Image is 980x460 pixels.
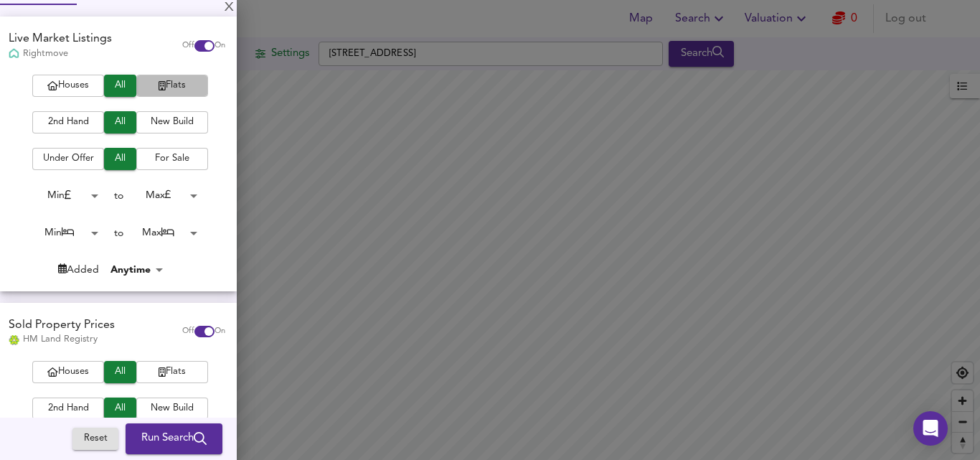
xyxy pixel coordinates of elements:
div: Max [123,184,202,207]
button: Under Offer [32,148,104,170]
span: All [111,151,129,167]
div: to [114,226,123,240]
button: All [104,398,136,420]
span: Off [182,40,194,52]
button: 2nd Hand [32,111,104,133]
span: New Build [143,114,201,131]
button: For Sale [136,148,208,170]
div: Added [58,263,99,277]
button: Flats [136,361,208,383]
span: On [215,326,225,337]
span: 2nd Hand [39,114,97,131]
span: New Build [143,400,201,417]
button: All [104,111,136,133]
span: Reset [80,431,111,448]
div: Open Intercom Messenger [913,411,948,446]
span: All [111,400,129,417]
button: Houses [32,75,104,97]
button: Run Search [126,424,222,454]
span: Flats [143,78,201,94]
div: Max [123,222,202,244]
button: 2nd Hand [32,398,104,420]
div: to [114,189,123,203]
div: Anytime [106,263,168,277]
span: On [215,40,225,52]
button: All [104,148,136,170]
div: Rightmove [9,47,112,60]
button: New Build [136,111,208,133]
img: Land Registry [9,335,19,345]
div: Sold Property Prices [9,317,115,334]
button: All [104,361,136,383]
span: For Sale [143,151,201,167]
button: Houses [32,361,104,383]
span: Houses [39,78,97,94]
div: X [225,3,234,13]
div: HM Land Registry [9,333,115,346]
img: Rightmove [9,48,19,60]
span: Off [182,326,194,337]
button: Reset [72,428,118,451]
button: All [104,75,136,97]
button: New Build [136,398,208,420]
span: Flats [143,364,201,380]
span: All [111,78,129,94]
span: Run Search [141,430,207,449]
span: Houses [39,364,97,380]
span: All [111,364,129,380]
span: All [111,114,129,131]
div: Min [24,184,103,207]
button: Flats [136,75,208,97]
div: Min [24,222,103,244]
span: 2nd Hand [39,400,97,417]
span: Under Offer [39,151,97,167]
div: Live Market Listings [9,31,112,47]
